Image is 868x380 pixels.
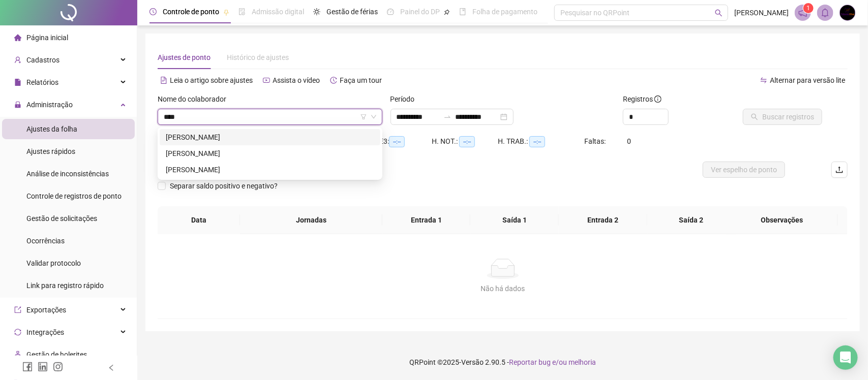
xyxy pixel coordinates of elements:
[389,136,405,147] span: --:--
[371,114,377,120] span: down
[770,76,845,84] span: Alternar para versão lite
[374,136,432,147] div: HE 3:
[166,132,374,143] div: [PERSON_NAME]
[529,136,545,147] span: --:--
[163,8,219,16] span: Controle de ponto
[38,362,48,372] span: linkedin
[223,9,229,15] span: pushpin
[472,8,537,16] span: Folha de pagamento
[238,8,246,15] span: file-done
[833,345,858,370] div: Open Intercom Messenger
[263,77,270,84] span: youtube
[26,34,68,42] span: Página inicial
[170,76,253,84] span: Leia o artigo sobre ajustes
[137,344,868,380] footer: QRPoint © 2025 - 2.90.5 -
[14,34,21,41] span: home
[821,8,830,17] span: bell
[726,206,838,234] th: Observações
[149,8,157,15] span: clock-circle
[623,93,662,105] span: Registros
[160,162,380,178] div: FLAVIA CAROLINE BOSCOLO DE ANDRADE
[760,77,767,84] span: swap
[470,206,559,234] th: Saída 1
[26,214,97,223] span: Gestão de solicitações
[166,180,282,192] span: Separar saldo positivo e negativo?
[803,3,814,13] sup: 1
[166,148,374,159] div: [PERSON_NAME]
[432,136,498,147] div: H. NOT.:
[14,56,21,64] span: user-add
[326,8,378,16] span: Gestão de férias
[654,96,662,103] span: info-circle
[387,8,394,15] span: dashboard
[26,101,73,109] span: Administração
[252,8,304,16] span: Admissão digital
[444,9,450,15] span: pushpin
[391,93,422,105] label: Período
[14,306,21,313] span: export
[340,76,382,84] span: Faça um tour
[361,114,367,120] span: filter
[273,76,320,84] span: Assista o vídeo
[26,170,109,178] span: Análise de inconsistências
[26,351,87,359] span: Gestão de holerites
[715,9,723,17] span: search
[227,53,289,61] span: Histórico de ajustes
[798,8,807,17] span: notification
[26,147,75,155] span: Ajustes rápidos
[158,93,233,105] label: Nome do colaborador
[170,283,836,294] div: Não há dados
[14,351,21,358] span: apartment
[166,164,374,175] div: [PERSON_NAME]
[26,328,64,336] span: Integrações
[443,113,452,121] span: swap-right
[627,137,632,145] span: 0
[14,329,21,336] span: sync
[382,206,471,234] th: Entrada 1
[313,8,320,15] span: sun
[559,206,647,234] th: Entrada 2
[26,78,58,86] span: Relatórios
[22,362,33,372] span: facebook
[240,206,382,234] th: Jornadas
[26,259,81,267] span: Validar protocolo
[26,56,59,64] span: Cadastros
[160,77,167,84] span: file-text
[734,7,789,18] span: [PERSON_NAME]
[459,8,466,15] span: book
[26,125,77,133] span: Ajustes da folha
[461,358,484,366] span: Versão
[158,53,211,61] span: Ajustes de ponto
[459,136,475,147] span: --:--
[14,79,21,86] span: file
[703,162,785,178] button: Ver espelho de ponto
[498,136,584,147] div: H. TRAB.:
[26,306,66,314] span: Exportações
[743,109,822,125] button: Buscar registros
[835,166,844,174] span: upload
[509,358,596,366] span: Reportar bug e/ou melhoria
[734,214,830,226] span: Observações
[53,362,63,372] span: instagram
[443,113,452,121] span: to
[807,5,811,12] span: 1
[14,101,21,108] span: lock
[26,281,104,290] span: Link para registro rápido
[840,5,855,20] img: 91220
[26,192,122,200] span: Controle de registros de ponto
[108,364,115,371] span: left
[158,206,240,234] th: Data
[400,8,440,16] span: Painel do DP
[330,77,337,84] span: history
[160,129,380,145] div: CAROLAINE DE A SOUZA DA SILVA
[647,206,736,234] th: Saída 2
[160,145,380,162] div: CAROLINE MUNIZ DE SOUSA
[584,137,607,145] span: Faltas:
[26,237,65,245] span: Ocorrências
